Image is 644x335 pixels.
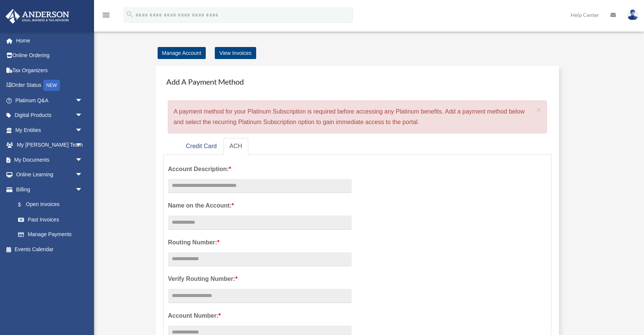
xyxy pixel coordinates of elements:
a: My Entitiesarrow_drop_down [5,123,94,138]
span: arrow_drop_down [75,167,90,183]
span: arrow_drop_down [75,93,90,108]
a: Billingarrow_drop_down [5,182,94,197]
label: Routing Number: [168,237,352,248]
span: arrow_drop_down [75,152,90,168]
a: Credit Card [180,138,223,155]
a: menu [102,13,111,20]
a: Online Learningarrow_drop_down [5,167,94,182]
a: Home [5,33,94,48]
label: Account Description: [168,164,352,174]
span: arrow_drop_down [75,123,90,138]
div: A payment method for your Platinum Subscription is required before accessing any Platinum benefit... [168,100,547,133]
a: Events Calendar [5,242,94,257]
a: ACH [223,138,248,155]
span: arrow_drop_down [75,182,90,197]
a: My [PERSON_NAME] Teamarrow_drop_down [5,138,94,153]
div: NEW [43,80,60,91]
a: Tax Organizers [5,63,94,78]
img: User Pic [627,9,638,20]
span: arrow_drop_down [75,108,90,123]
i: menu [102,11,111,20]
a: Manage Account [158,47,206,59]
img: Anderson Advisors Platinum Portal [3,9,71,24]
a: Manage Payments [11,227,90,242]
i: search [126,10,134,18]
a: View Invoices [215,47,256,59]
a: Past Invoices [11,212,94,227]
span: × [536,105,541,114]
a: $Open Invoices [11,197,94,212]
button: Close [536,106,541,114]
a: Order StatusNEW [5,78,94,93]
a: Digital Productsarrow_drop_down [5,108,94,123]
span: $ [22,200,26,209]
span: arrow_drop_down [75,138,90,153]
label: Account Number: [168,311,352,321]
a: My Documentsarrow_drop_down [5,152,94,167]
a: Online Ordering [5,48,94,63]
label: Verify Routing Number: [168,274,352,284]
label: Name on the Account: [168,200,352,211]
h4: Add A Payment Method [163,73,552,90]
a: Platinum Q&Aarrow_drop_down [5,93,94,108]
